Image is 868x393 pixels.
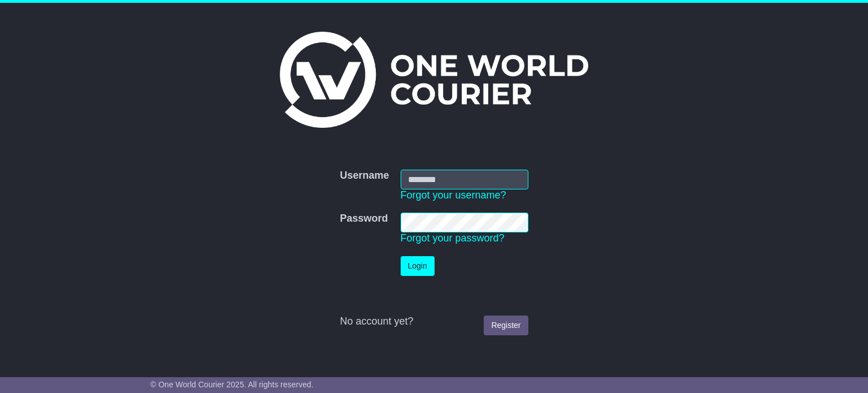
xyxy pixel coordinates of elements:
[401,232,505,244] a: Forgot your password?
[340,316,528,328] div: No account yet?
[340,213,388,225] label: Password
[484,316,528,335] a: Register
[401,256,435,276] button: Login
[340,170,389,182] label: Username
[150,380,314,389] span: © One World Courier 2025. All rights reserved.
[280,32,588,128] img: One World
[401,189,506,201] a: Forgot your username?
